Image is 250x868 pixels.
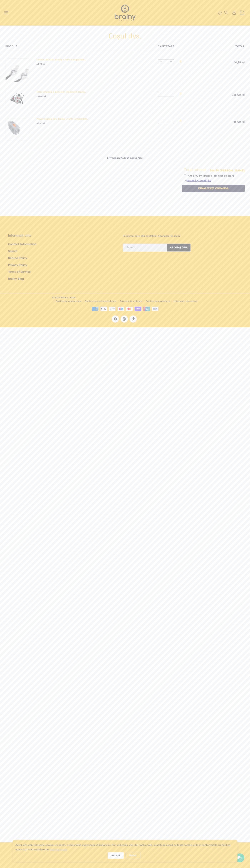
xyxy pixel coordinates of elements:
th: Total [210,45,245,51]
div: Acest site web folosește cookie-uri pentru a îmbunătăți experiența utilizatorului. Prin utilizare... [15,843,235,852]
span: 85,00 lei [217,119,245,124]
a: Politica de confidențialitate [85,299,116,303]
p: © 2024 Brainy Crafts [52,296,198,299]
img: Chat icon [237,855,242,860]
span: 135,00 lei [217,93,245,97]
input: Cantitate pentru Power Supply Box Brainy Crafts Compatibilă LEGO - Model 8881, Alimentare cu 6 Ba... [164,119,168,123]
p: 284,99 [PERSON_NAME] [210,169,245,172]
div: Accept [108,852,124,859]
a: Eliminați Lumini Led Albe Brainy Crafts Compatibile LEGO [178,58,183,65]
div: Fii primul care află noutățiile! Abonează-te acum! [123,234,245,238]
a: Power Supply Box Brainy Crafts Compatibilă LEGO - Model 8881, Alimentare cu 6 Baterii AA [36,118,90,121]
h2: Informații utile [8,234,118,238]
div: 64,99 lei [36,63,90,66]
a: Brainy Blog [8,275,24,282]
input: Am citit, am înțeles și am fost de acord cutermenii și condițiile. [184,174,186,177]
th: Cantitate [149,45,210,51]
strong: Livrare gratuită în toată țara. [107,156,143,159]
a: Terms of Service [8,268,31,275]
h2: Total estimat [184,168,206,172]
a: Lumini Led Albe Brainy Crafts Compatibile LEGO [36,58,90,61]
img: Brainy Crafts [110,4,140,22]
summary: Meniu [6,11,10,15]
a: Informații de contact [174,299,198,303]
a: termenii și condițiile [187,179,211,182]
input: Cantitate pentru Lumini Led Albe Brainy Crafts Compatibile LEGO [164,59,168,64]
a: Eliminați Power Supply Box Brainy Crafts Compatibilă LEGO - Model 8881, Alimentare cu 6 Baterii AA [178,118,183,124]
a: Telecomandă și Receiver Bluetooth Brainy Crafts, Compatibil LEGO - Control și Programare prin Apl... [36,91,90,94]
a: Află mai multe [50,848,67,851]
span: 3 [243,10,244,13]
span: Am citit, am înțeles și am fost de acord cu . [184,174,234,182]
div: 135,00 lei [36,95,90,98]
th: Produs [5,45,149,51]
button: Abonați-vă [167,244,190,251]
a: Refund Policy [8,255,27,261]
div: Refuz [125,852,140,859]
a: Wishlist page link [218,11,222,14]
div: 85,00 lei [36,122,90,125]
span: 64,99 lei [217,60,245,64]
input: Cantitate pentru Telecomandă și Receiver Bluetooth Brainy Crafts, Compatibil LEGO - Control și Pr... [164,92,168,96]
a: Politica de rambursare [56,299,81,303]
a: Politica de expediere [146,299,170,303]
a: Eliminați Telecomandă și Receiver Bluetooth Brainy Crafts, Compatibil LEGO - Control și Programar... [178,91,183,97]
h1: Coșul dvs. [108,32,142,41]
a: Privacy Policy [8,261,27,268]
button: Finalizați comanda [182,185,245,192]
a: Contact Information [8,241,36,248]
summary: Căutați [224,11,228,15]
a: Search [8,248,18,255]
a: Termeni de utilizare [120,299,142,303]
